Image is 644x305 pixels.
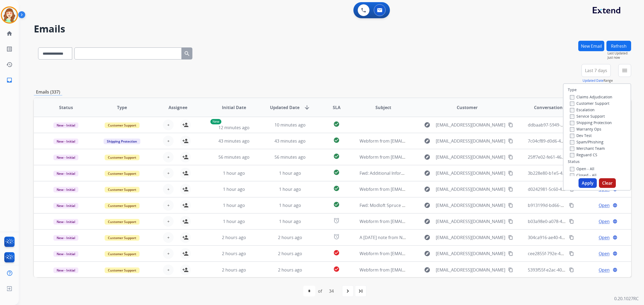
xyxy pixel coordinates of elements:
span: 25ff7e02-fe61-467b-bbf7-ff3c4cb30df2 [528,154,604,160]
span: Customer Support [105,267,140,273]
button: + [163,152,174,162]
span: 10 minutes ago [275,122,306,128]
span: 1 hour ago [279,218,301,224]
mat-icon: content_copy [508,187,513,192]
span: Fwd: Modloft Spruce Modular Sofa 8218720 and 8218721 [360,202,474,208]
span: ddbaab97-5949-4a61-b5da-f357ef785454 [528,122,610,128]
span: b03a98e0-a078-4a72-b577-40784bf705f6 [528,218,609,224]
span: New - Initial [53,219,78,225]
button: Apply [579,178,597,188]
span: New - Initial [53,203,78,209]
span: 12 minutes ago [218,125,250,131]
button: New Email [578,41,604,51]
span: Customer Support [105,235,140,241]
span: + [167,186,170,192]
span: 1 hour ago [223,186,245,192]
mat-icon: check_circle [333,266,340,272]
mat-icon: search [184,50,190,57]
mat-icon: check_circle [333,250,340,256]
button: + [163,120,174,130]
span: + [167,202,170,209]
mat-icon: navigate_next [345,288,351,294]
label: Warranty Ops [570,127,601,132]
div: of [318,288,322,294]
button: Updated Date [583,79,603,83]
mat-icon: explore [424,170,430,176]
span: Just now [608,55,631,60]
span: Webform from [EMAIL_ADDRESS][DOMAIN_NAME] on [DATE] [360,218,481,224]
mat-icon: explore [424,122,430,128]
input: Open - All [570,167,574,171]
span: d0242981-5c60-40ec-8c32-449fb66a6b57 [528,186,609,192]
mat-icon: explore [424,138,430,144]
mat-icon: content_copy [508,139,513,143]
img: avatar [2,8,17,23]
input: Shipping Protection [570,121,574,125]
span: Subject [375,104,391,111]
mat-icon: explore [424,218,430,225]
label: Dev Test [570,133,592,138]
mat-icon: person_add [182,186,189,192]
mat-icon: content_copy [508,122,513,127]
button: Clear [599,178,616,188]
span: 1 hour ago [223,202,245,208]
span: New - Initial [53,122,78,128]
span: 2 hours ago [222,267,246,273]
mat-icon: content_copy [508,203,513,208]
span: 304ca916-ae40-45d4-82d4-0197000381a2 [528,235,611,240]
span: A [DATE] note from Nectar—sealed with comfort 💌 [360,235,464,240]
div: 34 [325,286,338,296]
span: New - Initial [53,155,78,160]
span: Open [599,218,610,225]
span: Fwd: Additional Information Requested [360,170,438,176]
span: [EMAIL_ADDRESS][DOMAIN_NAME] [436,202,505,209]
button: + [163,248,174,259]
span: 1 hour ago [223,170,245,176]
span: 1 hour ago [223,218,245,224]
mat-icon: person_add [182,170,189,176]
mat-icon: content_copy [569,203,574,208]
span: + [167,267,170,273]
button: Refresh [606,41,631,51]
span: Conversation ID [534,104,568,111]
span: Webform from [EMAIL_ADDRESS][DOMAIN_NAME] on [DATE] [360,267,481,273]
span: 1 hour ago [279,170,301,176]
label: Status [568,159,580,164]
button: Last 7 days [581,64,611,77]
mat-icon: explore [424,154,430,160]
label: Customer Support [570,101,609,106]
input: Claims Adjudication [570,95,574,99]
mat-icon: content_copy [569,251,574,256]
span: Customer Support [105,187,140,192]
span: Webform from [EMAIL_ADDRESS][DOMAIN_NAME] on [DATE] [360,138,481,144]
span: New - Initial [53,267,78,273]
mat-icon: inbox [6,77,13,83]
span: 3b228e80-b1e5-49ce-94a5-bd0e2c4b2512 [528,170,611,176]
span: Customer [457,104,478,111]
span: 2 hours ago [278,267,302,273]
mat-icon: content_copy [508,251,513,256]
mat-icon: check_circle [333,185,340,192]
mat-icon: alarm [333,233,340,240]
span: [EMAIL_ADDRESS][DOMAIN_NAME] [436,186,505,192]
span: + [167,218,170,225]
span: Last 7 days [585,69,607,72]
mat-icon: person_add [182,202,189,209]
span: New - Initial [53,187,78,192]
span: [EMAIL_ADDRESS][DOMAIN_NAME] [436,122,505,128]
span: Updated Date [270,104,299,111]
span: [EMAIL_ADDRESS][DOMAIN_NAME] [436,170,505,176]
mat-icon: language [613,203,617,208]
p: Emails (337) [34,89,62,95]
mat-icon: list_alt [6,46,13,52]
span: Webform from [EMAIL_ADDRESS][DOMAIN_NAME] on [DATE] [360,154,481,160]
input: Customer Support [570,102,574,106]
span: Initial Date [222,104,246,111]
span: + [167,154,170,160]
input: Reguard CS [570,153,574,157]
span: 43 minutes ago [275,138,306,144]
span: Type [117,104,127,111]
mat-icon: person_add [182,122,189,128]
button: + [163,200,174,211]
mat-icon: check_circle [333,153,340,159]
